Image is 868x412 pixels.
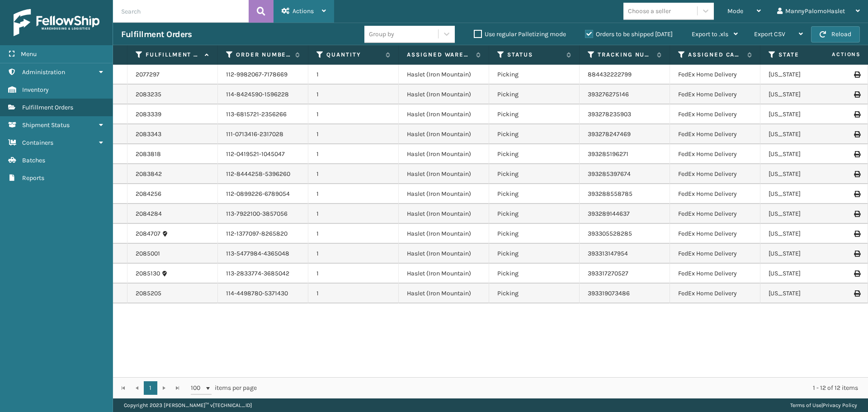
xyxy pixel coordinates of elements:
[727,7,743,15] span: Mode
[218,204,308,224] td: 113-7922100-3857056
[588,190,632,198] a: 393288558785
[399,284,489,303] td: Haslet (Iron Mountain)
[588,90,629,98] a: 393276275146
[760,104,851,124] td: [US_STATE]
[399,204,489,224] td: Haslet (Iron Mountain)
[489,264,580,284] td: Picking
[760,85,851,104] td: [US_STATE]
[236,51,291,59] label: Order Number
[670,65,760,85] td: FedEx Home Delivery
[22,86,49,94] span: Inventory
[854,270,859,277] i: Print Label
[22,104,73,111] span: Fulfillment Orders
[670,264,760,284] td: FedEx Home Delivery
[136,130,161,139] a: 2083343
[399,104,489,124] td: Haslet (Iron Mountain)
[790,402,821,408] a: Terms of Use
[489,65,580,85] td: Picking
[399,144,489,164] td: Haslet (Iron Mountain)
[489,85,580,104] td: Picking
[670,85,760,104] td: FedEx Home Delivery
[308,224,399,244] td: 1
[136,110,161,119] a: 2083339
[854,290,859,297] i: Print Label
[754,30,785,38] span: Export CSV
[760,244,851,264] td: [US_STATE]
[670,124,760,144] td: FedEx Home Delivery
[218,264,308,284] td: 113-2833774-3685042
[136,249,160,258] a: 2085001
[136,90,161,99] a: 2083235
[136,150,161,159] a: 2083818
[326,51,381,59] label: Quantity
[854,191,859,197] i: Print Label
[588,170,631,178] a: 393285397674
[854,151,859,157] i: Print Label
[218,65,308,85] td: 112-9982067-7178669
[191,384,204,393] span: 100
[854,231,859,237] i: Print Label
[136,70,160,79] a: 2077297
[760,264,851,284] td: [US_STATE]
[292,7,314,15] span: Actions
[399,164,489,184] td: Haslet (Iron Mountain)
[760,124,851,144] td: [US_STATE]
[308,144,399,164] td: 1
[489,204,580,224] td: Picking
[308,104,399,124] td: 1
[823,402,857,408] a: Privacy Policy
[218,164,308,184] td: 112-8444258-5396260
[21,50,37,58] span: Menu
[269,384,858,393] div: 1 - 12 of 12 items
[22,121,70,129] span: Shipment Status
[308,85,399,104] td: 1
[136,289,161,298] a: 2085205
[507,51,562,59] label: Status
[692,30,728,38] span: Export to .xls
[588,210,630,218] a: 393289144637
[760,164,851,184] td: [US_STATE]
[308,264,399,284] td: 1
[489,104,580,124] td: Picking
[489,284,580,303] td: Picking
[136,209,162,218] a: 2084284
[136,170,162,179] a: 2083842
[588,230,632,237] a: 393305528285
[670,284,760,303] td: FedEx Home Delivery
[218,244,308,264] td: 113-5477984-4365048
[218,184,308,204] td: 112-0899226-6789054
[399,224,489,244] td: Haslet (Iron Mountain)
[811,26,860,43] button: Reload
[308,65,399,85] td: 1
[474,30,566,38] label: Use regular Palletizing mode
[760,144,851,164] td: [US_STATE]
[136,189,161,199] a: 2084256
[489,184,580,204] td: Picking
[308,164,399,184] td: 1
[399,85,489,104] td: Haslet (Iron Mountain)
[854,251,859,257] i: Print Label
[790,398,857,412] div: |
[854,131,859,137] i: Print Label
[854,91,859,98] i: Print Label
[399,184,489,204] td: Haslet (Iron Mountain)
[308,204,399,224] td: 1
[760,65,851,85] td: [US_STATE]
[778,51,833,59] label: State
[399,244,489,264] td: Haslet (Iron Mountain)
[760,184,851,204] td: [US_STATE]
[399,65,489,85] td: Haslet (Iron Mountain)
[588,270,628,277] a: 393317270527
[308,184,399,204] td: 1
[854,111,859,118] i: Print Label
[803,47,866,62] span: Actions
[489,164,580,184] td: Picking
[489,224,580,244] td: Picking
[124,398,252,412] p: Copyright 2023 [PERSON_NAME]™ v [TECHNICAL_ID]
[22,174,44,182] span: Reports
[760,224,851,244] td: [US_STATE]
[407,51,472,59] label: Assigned Warehouse
[308,124,399,144] td: 1
[489,244,580,264] td: Picking
[588,110,631,118] a: 393278235903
